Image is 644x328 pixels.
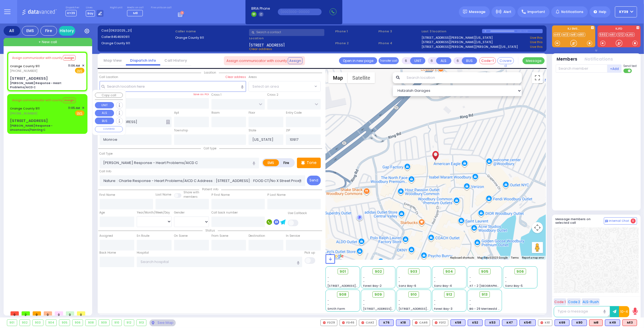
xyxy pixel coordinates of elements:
span: - [363,275,365,280]
h5: Message members on selected call [556,217,604,225]
span: - [399,275,400,280]
button: Covered [497,57,514,64]
div: 905 [59,320,70,326]
span: Alert [503,9,511,14]
span: 0 [11,311,19,316]
span: AT - 2 [GEOGRAPHIC_DATA] [470,284,511,288]
button: 10-4 [619,306,629,317]
a: M13 [562,33,570,37]
img: Logo [22,8,59,15]
div: CAR2 [359,319,377,326]
button: ALS [436,57,451,64]
a: K61 [609,33,616,37]
button: Code 2 [567,298,581,305]
div: 913 [137,320,146,326]
a: Open this area in Google Maps (opens a new window) [327,252,345,260]
span: members [183,195,198,199]
div: 902 [20,320,30,326]
label: ZIP [286,128,290,133]
span: 905 [481,269,488,274]
div: [PERSON_NAME] Response - Heart Problems/AICD C [10,81,84,89]
input: Search location here [100,81,246,92]
span: ✕ [82,106,84,110]
button: Send [307,176,321,185]
span: 0 [631,218,636,223]
div: BLS [605,319,620,326]
span: Location [201,71,219,75]
span: 912 [446,292,452,297]
span: Notifications [561,9,583,14]
label: Orange County 911 [175,35,247,40]
a: [STREET_ADDRESS][PERSON_NAME][US_STATE] [421,40,493,45]
div: BLS [379,319,394,326]
div: CAR6 [412,319,430,326]
div: [STREET_ADDRESS] [10,76,48,81]
div: [PERSON_NAME] Response - Unconscious/Fainting C [10,124,84,132]
span: - [470,298,471,303]
label: Call Location [100,75,118,79]
img: red-radio-icon.svg [361,321,364,324]
label: Night unit [110,6,122,9]
div: BLS [468,319,483,326]
span: BRIA Phone [251,6,270,11]
a: M8 [570,33,577,37]
label: P First Name [211,193,230,197]
span: - [328,298,329,303]
span: Sanz Bay-4 [434,284,452,288]
label: KJFD [598,27,641,31]
label: Destination [249,234,265,238]
label: En Route [137,234,149,238]
label: Areas [249,75,257,79]
span: - [434,280,436,284]
div: M8 [589,319,603,326]
label: Township [174,128,188,133]
span: - [328,280,329,284]
button: Code-1 [479,57,496,64]
span: Clear address [249,47,272,51]
label: KJ EMS... [552,27,595,31]
label: From Scene [211,234,228,238]
button: Show street map [328,72,348,83]
small: Share with [183,190,199,194]
span: 0 [55,311,63,316]
div: 901 [7,320,17,326]
div: BLS [502,319,517,326]
label: Gender [174,210,185,215]
button: Message [523,57,545,64]
span: Phone 4 [378,41,420,46]
div: BLS [572,319,587,326]
label: Pick up [305,251,315,255]
label: Call Type [100,152,113,156]
div: 912 [124,320,134,326]
label: Medic on call [127,6,144,9]
span: - [434,303,436,307]
button: Transfer call [379,57,399,64]
button: UNIT [95,102,114,109]
span: M8 [133,11,138,15]
span: 902 [375,269,382,274]
label: Call Info [100,169,112,174]
img: red-radio-icon.svg [435,321,438,324]
span: - [434,275,436,280]
span: 906 [516,269,524,274]
span: Assign communicator with county [12,56,62,60]
div: [STREET_ADDRESS] [10,118,48,124]
button: ALS [95,110,114,116]
span: 910 [411,292,417,297]
span: 11:06 AM [68,64,80,68]
span: Patient info [199,187,221,191]
img: Google [327,252,345,260]
div: K47 [502,319,517,326]
span: 0 [77,311,85,316]
label: Assigned [100,234,113,238]
span: - [328,303,329,307]
button: COVERED [95,126,123,132]
span: ✕ [82,63,84,68]
div: BLS [485,319,500,326]
label: Caller: [101,35,173,39]
div: 909 [99,320,109,326]
button: KY39 [615,6,637,17]
div: Fire [40,26,57,36]
button: ALS-Rush [582,298,600,305]
span: + New call [38,39,57,45]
